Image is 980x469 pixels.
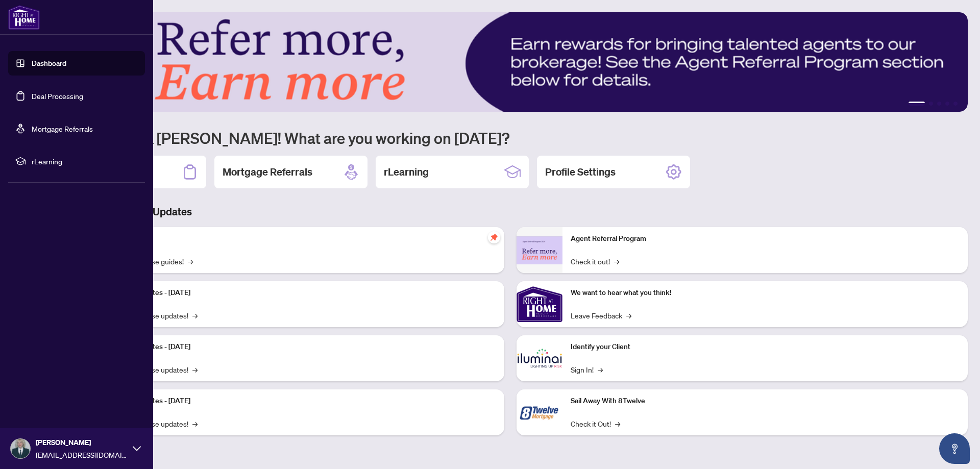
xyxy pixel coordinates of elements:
span: → [192,364,198,375]
a: Check it out!→ [571,256,619,267]
span: → [615,418,620,429]
h2: Mortgage Referrals [223,165,312,179]
button: Open asap [939,433,970,464]
button: 5 [953,102,958,106]
img: Agent Referral Program [517,236,562,264]
span: → [614,256,619,267]
span: → [598,364,603,375]
span: [PERSON_NAME] [36,437,128,448]
p: We want to hear what you think! [571,287,960,299]
span: [EMAIL_ADDRESS][DOMAIN_NAME] [36,449,128,460]
h2: Profile Settings [545,165,616,179]
img: Slide 0 [53,12,968,112]
a: Leave Feedback→ [571,310,631,321]
p: Platform Updates - [DATE] [107,396,496,407]
img: Profile Icon [11,439,30,458]
button: 1 [909,102,925,106]
p: Identify your Client [571,341,960,353]
button: 4 [945,102,949,106]
button: 3 [937,102,941,106]
img: Identify your Client [517,335,562,381]
a: Dashboard [32,59,66,68]
img: We want to hear what you think! [517,281,562,327]
span: → [192,418,198,429]
p: Sail Away With 8Twelve [571,396,960,407]
span: rLearning [32,156,138,167]
img: logo [8,5,40,30]
p: Agent Referral Program [571,233,960,244]
a: Check it Out!→ [571,418,620,429]
h3: Brokerage & Industry Updates [53,205,968,219]
span: → [192,310,198,321]
p: Self-Help [107,233,496,244]
img: Sail Away With 8Twelve [517,389,562,435]
h2: rLearning [384,165,429,179]
a: Sign In!→ [571,364,603,375]
h1: Welcome back [PERSON_NAME]! What are you working on [DATE]? [53,128,968,147]
a: Deal Processing [32,91,83,101]
span: → [188,256,193,267]
button: 2 [929,102,933,106]
p: Platform Updates - [DATE] [107,287,496,299]
span: pushpin [488,231,500,243]
a: Mortgage Referrals [32,124,93,133]
p: Platform Updates - [DATE] [107,341,496,353]
span: → [626,310,631,321]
